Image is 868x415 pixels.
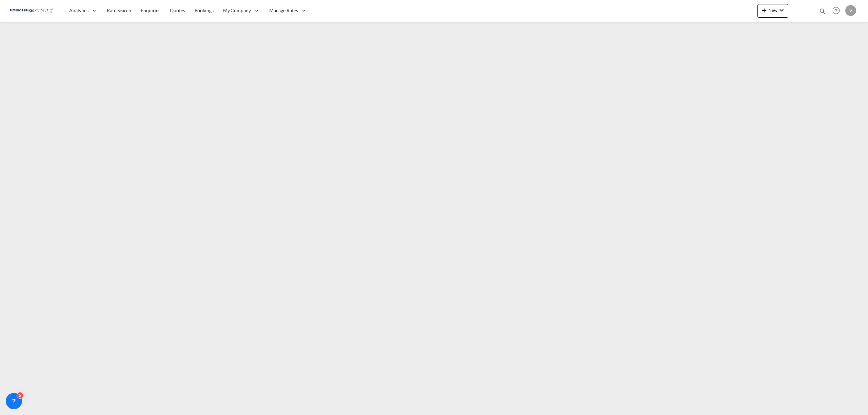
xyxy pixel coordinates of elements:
[819,7,826,15] md-icon: icon-magnify
[760,7,786,13] span: New
[269,7,298,14] span: Manage Rates
[830,5,842,16] span: Help
[170,7,185,13] span: Quotes
[845,5,856,16] div: V
[777,6,786,14] md-icon: icon-chevron-down
[10,3,56,18] img: c67187802a5a11ec94275b5db69a26e6.png
[69,7,88,14] span: Analytics
[195,7,214,13] span: Bookings
[107,7,131,13] span: Rate Search
[757,4,788,18] button: icon-plus 400-fgNewicon-chevron-down
[819,7,826,18] div: icon-magnify
[830,5,845,17] div: Help
[141,7,160,13] span: Enquiries
[223,7,251,14] span: My Company
[760,6,768,14] md-icon: icon-plus 400-fg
